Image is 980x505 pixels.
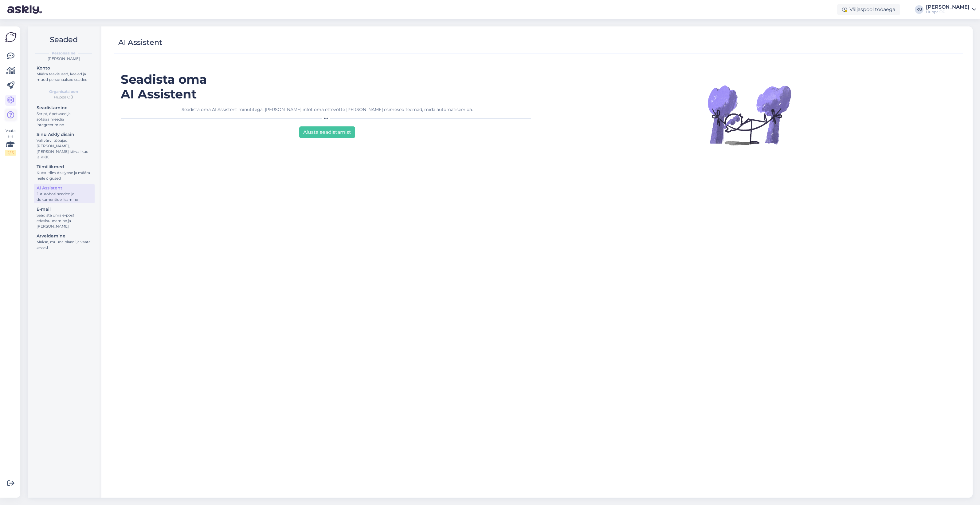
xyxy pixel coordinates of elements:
[34,64,95,83] a: KontoMäära teavitused, keeled ja muud personaalsed seaded
[837,4,900,15] div: Väljaspool tööaega
[926,5,976,14] a: [PERSON_NAME]Huppa OÜ
[37,239,92,250] div: Maksa, muuda plaani ja vaata arveid
[49,89,78,94] b: Organisatsioon
[34,130,95,161] a: Sinu Askly disainVali värv, tööajad, [PERSON_NAME], [PERSON_NAME] kiirvalikud ja KKK
[37,213,92,229] div: Seadista oma e-posti edasisuunamine ja [PERSON_NAME]
[34,104,95,129] a: SeadistamineScript, õpetused ja sotsiaalmeedia integreerimine
[118,37,162,48] div: AI Assistent
[37,65,92,71] div: Konto
[37,111,92,128] div: Script, õpetused ja sotsiaalmeedia integreerimine
[37,138,92,160] div: Vali värv, tööajad, [PERSON_NAME], [PERSON_NAME] kiirvalikud ja KKK
[37,191,92,202] div: Juturoboti seaded ja dokumentide lisamine
[33,34,95,46] h2: Seaded
[37,185,92,191] div: AI Assistent
[5,150,16,156] div: 2 / 3
[37,170,92,181] div: Kutsu tiim Askly'sse ja määra neile õigused
[33,94,95,100] div: Huppa OÜ
[121,106,534,113] div: Seadista oma AI Assistent minutitega. [PERSON_NAME] infot oma ettevõtte [PERSON_NAME] esimesed te...
[915,5,923,14] div: KU
[34,163,95,182] a: TiimiliikmedKutsu tiim Askly'sse ja määra neile õigused
[34,232,95,251] a: ArveldamineMaksa, muuda plaani ja vaata arveid
[926,10,970,14] div: Huppa OÜ
[34,184,95,203] a: AI AssistentJuturoboti seaded ja dokumentide lisamine
[706,72,792,158] img: Illustration
[37,206,92,213] div: E-mail
[33,56,95,62] div: [PERSON_NAME]
[5,128,16,156] div: Vaata siia
[37,164,92,170] div: Tiimiliikmed
[52,50,76,56] b: Personaalne
[37,131,92,138] div: Sinu Askly disain
[37,105,92,111] div: Seadistamine
[5,31,17,43] img: Askly Logo
[37,71,92,82] div: Määra teavitused, keeled ja muud personaalsed seaded
[121,72,534,101] h1: Seadista oma AI Assistent
[926,5,970,10] div: [PERSON_NAME]
[299,126,355,138] button: Alusta seadistamist
[37,233,92,239] div: Arveldamine
[34,205,95,230] a: E-mailSeadista oma e-posti edasisuunamine ja [PERSON_NAME]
